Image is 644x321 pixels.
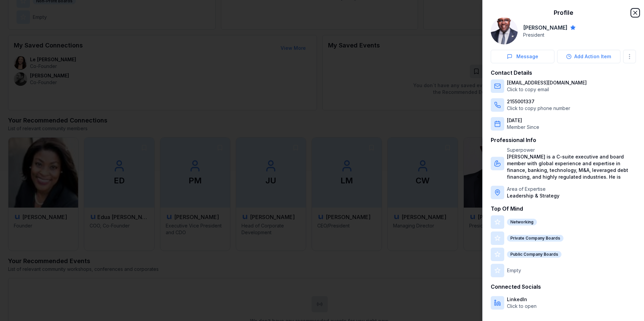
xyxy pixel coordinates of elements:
h3: Contact Details [491,69,636,77]
p: Superpower [507,147,636,153]
div: Private Company Boards [507,235,563,242]
p: [EMAIL_ADDRESS][DOMAIN_NAME] [507,79,587,86]
button: Add Action Item [557,50,621,63]
p: Click to open [507,303,537,310]
p: Click to copy phone number [507,105,570,112]
p: Click to copy email [507,86,587,93]
p: 2155001337 [507,98,570,105]
h3: Connected Socials [491,283,636,291]
p: [PERSON_NAME] is a C-suite executive and board member with global experience and expertise in fin... [507,153,636,180]
p: LinkedIn [507,296,537,303]
div: Networking [507,219,537,225]
h3: Professional Info [491,136,636,144]
p: Leadership & Strategy [507,192,559,199]
button: Message [491,50,554,63]
h2: [PERSON_NAME] [523,24,568,32]
p: [DATE] [507,117,539,124]
h3: Top Of Mind [491,205,636,213]
p: Area of Expertise [507,186,559,192]
div: Public Company Boards [507,251,561,258]
p: Member Since [507,124,539,131]
p: Empty [507,267,521,274]
h2: Profile [491,8,636,17]
img: Dimitrius_Hutcherson_Pic_May_2025_1.jpeg [491,17,518,44]
p: President [523,32,576,38]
